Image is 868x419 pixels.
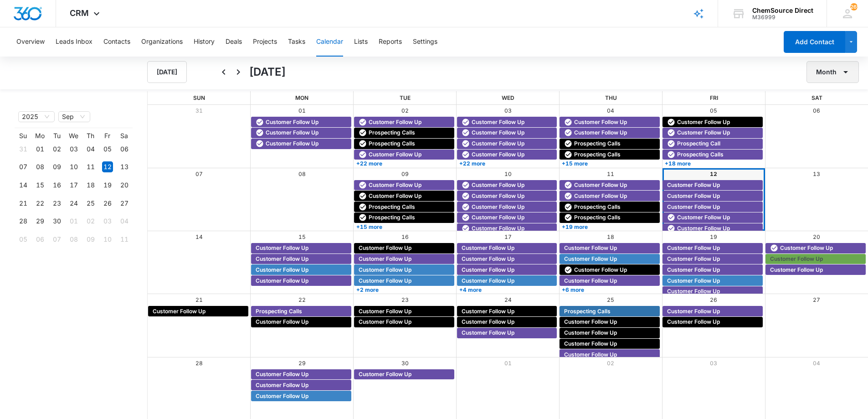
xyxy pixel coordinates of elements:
td: 2025-09-15 [31,176,48,194]
button: [DATE] [147,61,187,83]
a: 19 [710,233,717,240]
span: 2025 [22,112,51,122]
div: 10 [102,234,113,245]
a: 13 [813,171,820,177]
div: Customer Follow Up [253,140,349,148]
span: Customer Follow Up [359,244,411,252]
div: 03 [68,144,79,155]
a: 29 [298,360,306,367]
div: Customer Follow Up [459,213,555,222]
a: +22 more [354,160,454,167]
td: 2025-10-02 [82,212,99,231]
a: 04 [813,360,820,367]
span: Sun [193,94,205,101]
div: Customer Follow Up [562,266,657,274]
div: 17 [68,180,79,191]
div: Customer Follow Up [356,150,452,159]
td: 2025-09-01 [31,140,48,158]
div: Customer Follow Up [665,224,760,233]
td: 2025-09-05 [99,140,116,158]
button: Next [231,65,246,79]
td: 2025-09-29 [31,212,48,231]
span: Customer Follow Up [667,192,720,200]
span: Customer Follow Up [369,150,421,159]
span: Customer Follow Up [369,118,421,126]
div: 25 [85,198,96,209]
span: Customer Follow Up [472,150,524,159]
button: Leads Inbox [56,27,92,57]
td: 2025-09-12 [99,158,116,176]
span: Customer Follow Up [359,255,411,263]
td: 2025-09-22 [31,194,48,212]
div: 01 [68,216,79,227]
a: +18 more [663,160,763,167]
span: Customer Follow Up [462,266,514,274]
button: Month [806,61,859,83]
a: 25 [607,296,614,303]
div: Customer Follow Up [562,118,657,126]
div: 02 [85,216,96,227]
td: 2025-09-18 [82,176,99,194]
div: Customer Follow Up [665,277,760,285]
div: Customer Follow Up [665,203,760,211]
div: 11 [85,161,96,172]
th: Mo [31,132,48,140]
div: 14 [18,180,29,191]
a: 09 [401,171,409,177]
div: Prospecting Calls [562,307,657,316]
span: Customer Follow Up [153,307,205,316]
div: 06 [119,144,130,155]
a: +4 more [457,286,557,293]
button: Deals [226,27,242,57]
div: 18 [85,180,96,191]
span: Customer Follow Up [564,244,617,252]
span: Prospecting Calls [369,203,415,211]
div: 05 [18,234,29,245]
div: Prospecting Calls [562,140,657,148]
div: 21 [18,198,29,209]
a: 14 [195,233,203,240]
div: Prospecting Calls [665,150,760,159]
div: Customer Follow Up [665,266,760,274]
div: Prospecting Calls [356,140,452,148]
span: Customer Follow Up [667,181,720,189]
td: 2025-10-07 [48,230,65,248]
span: Customer Follow Up [462,255,514,263]
div: Customer Follow Up [459,129,555,137]
th: Fr [99,132,116,140]
a: +6 more [560,286,660,293]
a: 21 [195,296,203,303]
div: Prospecting Calls [356,213,452,222]
td: 2025-10-01 [65,212,82,231]
td: 2025-09-30 [48,212,65,231]
button: Reports [379,27,402,57]
div: 07 [18,161,29,172]
div: Prospecting Call [665,140,760,148]
div: 04 [119,216,130,227]
div: Customer Follow Up [459,224,555,233]
td: 2025-10-10 [99,230,116,248]
div: Customer Follow Up [665,244,760,252]
a: 08 [298,171,306,177]
span: Customer Follow Up [574,192,627,200]
span: Customer Follow Up [369,192,421,200]
div: Customer Follow Up [665,192,760,200]
div: 27 [119,198,130,209]
a: 27 [813,296,820,303]
div: Customer Follow Up [356,266,452,274]
div: Customer Follow Up [459,140,555,148]
div: 07 [51,234,62,245]
div: Customer Follow Up [356,181,452,189]
a: 22 [298,296,306,303]
div: 28 [18,216,29,227]
span: Prospecting Calls [574,140,621,148]
span: Prospecting Calls [369,140,415,148]
a: 28 [195,360,203,367]
div: Customer Follow Up [356,277,452,285]
span: Customer Follow Up [359,307,411,316]
span: Customer Follow Up [574,181,627,189]
div: Customer Follow Up [459,255,555,263]
div: Customer Follow Up [459,203,555,211]
div: Customer Follow Up [356,244,452,252]
div: account id [752,14,813,21]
